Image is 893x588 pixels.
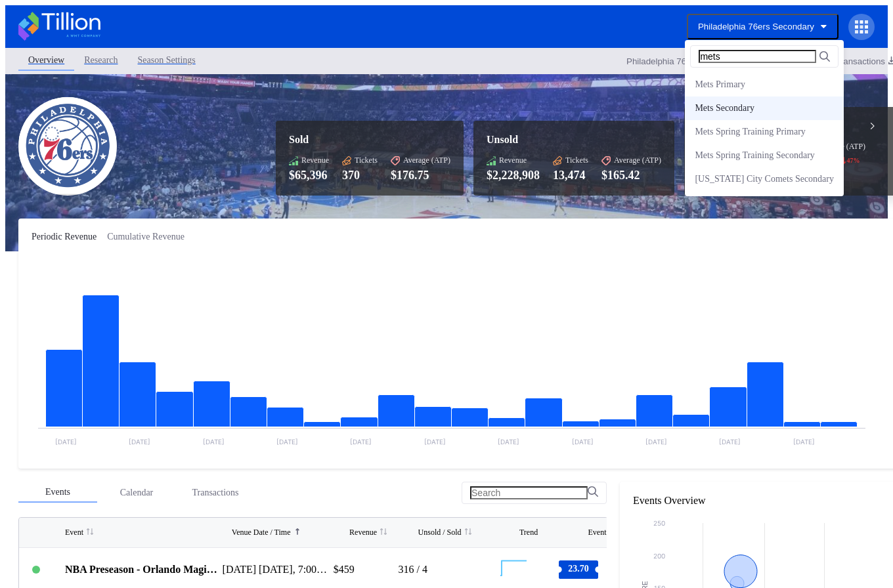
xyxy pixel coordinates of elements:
[695,150,814,161] div: Mets Spring Training Secondary
[695,103,754,114] div: Mets Secondary
[695,127,805,137] div: Mets Spring Training Primary
[695,174,834,184] div: [US_STATE] City Comets Secondary
[695,79,745,90] div: Mets Primary
[699,50,816,63] input: Search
